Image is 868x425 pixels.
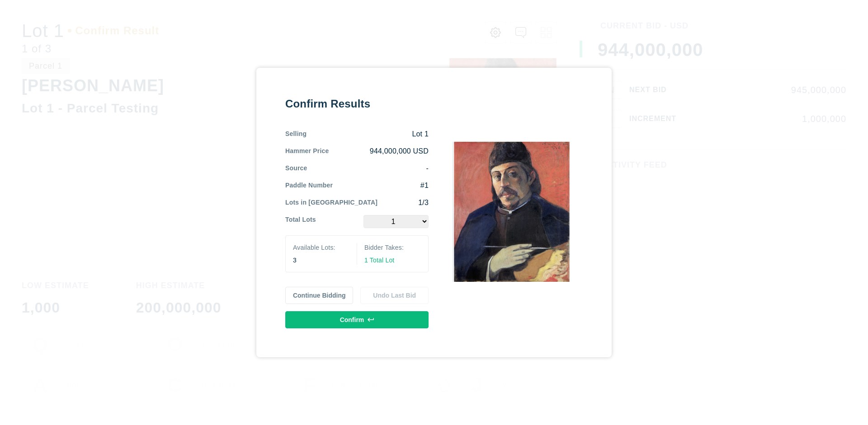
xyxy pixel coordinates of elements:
div: Hammer Price [285,146,329,156]
button: Undo Last Bid [360,287,429,304]
button: Confirm [285,311,429,328]
div: Paddle Number [285,181,333,191]
span: 1 Total Lot [364,257,394,264]
div: Bidder Takes: [364,243,421,252]
button: Continue Bidding [285,287,354,304]
div: Confirm Results [285,97,429,111]
div: 944,000,000 USD [329,146,429,156]
div: Source [285,163,307,173]
div: Lots in [GEOGRAPHIC_DATA] [285,198,377,208]
div: Lot 1 [307,129,429,139]
div: Selling [285,129,307,139]
div: Available Lots: [293,243,349,252]
div: Total Lots [285,215,316,228]
div: #1 [333,181,429,191]
div: 3 [293,256,349,265]
div: 1/3 [377,198,429,208]
div: - [307,163,429,173]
